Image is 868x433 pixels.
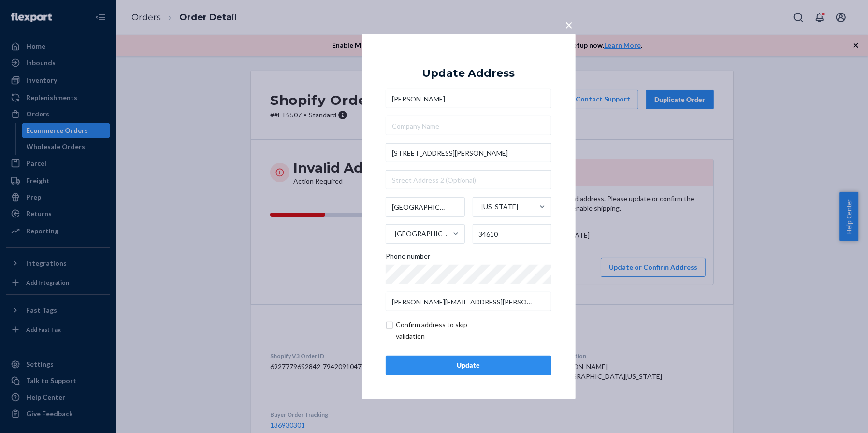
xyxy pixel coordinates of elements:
[386,292,551,311] input: Email (Only Required for International)
[394,224,395,244] input: [GEOGRAPHIC_DATA]
[482,202,519,212] div: [US_STATE]
[386,143,551,162] input: Street Address
[481,197,482,216] input: [US_STATE]
[386,197,465,216] input: City
[386,251,430,265] span: Phone number
[422,68,515,79] div: Update Address
[473,224,552,244] input: ZIP Code
[386,170,551,189] input: Street Address 2 (Optional)
[395,229,452,239] div: [GEOGRAPHIC_DATA]
[565,16,573,33] span: ×
[394,361,543,370] div: Update
[386,89,551,108] input: First & Last Name
[386,116,551,135] input: Company Name
[386,356,551,375] button: Update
